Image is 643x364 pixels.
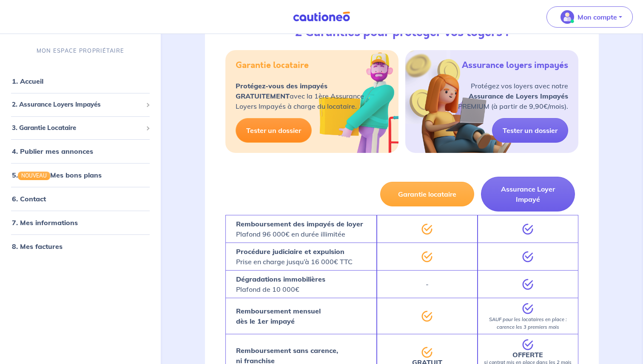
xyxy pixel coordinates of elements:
h3: 2 Garanties pour protéger vos loyers : [295,25,509,40]
p: MON ESPACE PROPRIÉTAIRE [37,47,124,55]
div: 5.NOUVEAUMes bons plans [3,166,157,183]
img: illu_account_valid_menu.svg [560,10,574,24]
span: 2. Assurance Loyers Impayés [12,100,142,110]
button: Assurance Loyer Impayé [481,177,575,212]
a: 8. Mes factures [12,242,63,251]
em: SAUF pour les locataires en place : carence les 3 premiers mois [489,316,567,330]
strong: Protégez-vous des impayés GRATUITEMENT [236,82,327,100]
a: 5.NOUVEAUMes bons plans [12,171,102,179]
h5: Assurance loyers impayés [462,60,568,71]
strong: Remboursement mensuel dès le 1er impayé [236,307,321,325]
strong: Dégradations immobilières [236,275,325,283]
strong: OFFERTE [512,350,543,359]
p: Mon compte [578,12,617,22]
div: 7. Mes informations [3,214,157,231]
h5: Garantie locataire [236,60,309,71]
strong: Procédure judiciaire et expulsion [236,247,344,256]
strong: Remboursement des impayés de loyer [236,220,363,228]
div: 2. Assurance Loyers Impayés [3,96,157,113]
div: 1. Accueil [3,73,157,90]
a: Tester un dossier [492,118,568,143]
p: Plafond de 10 000€ [236,274,325,294]
a: Tester un dossier [236,118,312,143]
button: illu_account_valid_menu.svgMon compte [546,6,633,28]
span: 3. Garantie Locataire [12,123,142,133]
a: 1. Accueil [12,77,43,85]
button: Garantie locataire [380,182,474,206]
p: Protégez vos loyers avec notre PREMIUM (à partir de 9,90€/mois). [458,81,568,111]
div: 4. Publier mes annonces [3,143,157,160]
div: 6. Contact [3,190,157,207]
p: Prise en charge jusqu’à 16 000€ TTC [236,246,353,267]
p: avec la 1ère Assurance Loyers Impayés à charge du locataire. [236,81,364,111]
a: 4. Publier mes annonces [12,147,93,155]
img: Cautioneo [290,11,353,22]
strong: Assurance de Loyers Impayés [469,92,568,100]
a: 6. Contact [12,195,46,203]
div: 3. Garantie Locataire [3,119,157,136]
div: - [377,270,478,298]
div: 8. Mes factures [3,238,157,255]
p: Plafond 96 000€ en durée illimitée [236,219,363,239]
a: 7. Mes informations [12,218,78,227]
